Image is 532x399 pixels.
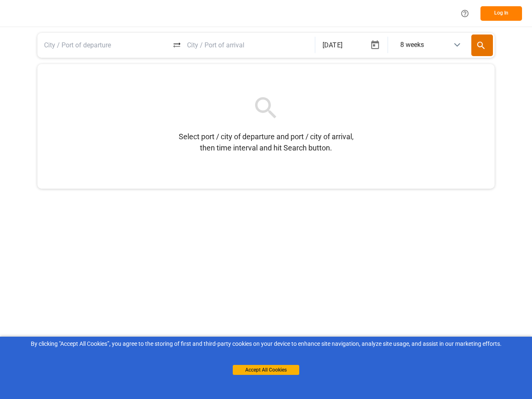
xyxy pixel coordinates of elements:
[177,131,355,153] p: Select port / city of departure and port / city of arrival, then time interval and hit Search but...
[6,340,526,348] div: By clicking "Accept All Cookies”, you agree to the storing of first and third-party cookies on yo...
[456,4,474,23] button: Help Center
[182,34,313,55] input: City / Port of arrival
[480,6,522,21] button: Log In
[233,365,299,375] button: Accept All Cookies
[471,34,493,56] button: Search
[400,40,424,50] div: 8 weeks
[39,34,170,55] input: City / Port of departure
